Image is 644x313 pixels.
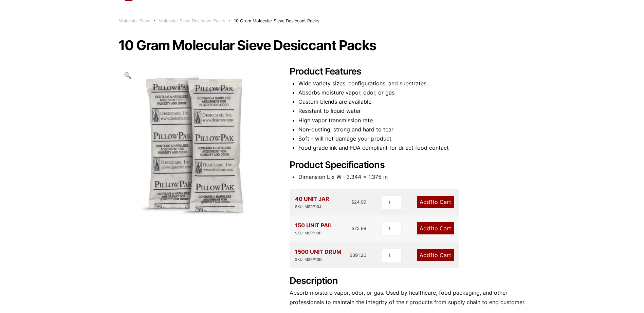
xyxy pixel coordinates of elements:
h2: Product Features [290,66,526,77]
a: View full-screen image gallery [118,66,137,85]
div: SKU: MSPP10D [295,256,342,263]
span: : [229,18,231,23]
li: Wide variety sizes, configurations, and substrates [298,79,526,88]
a: Molecular Sieve Desiccant Packs [159,18,225,23]
li: Dimension L x W : 3.344 x 1.375 in [298,172,526,182]
li: Non-dusting, strong and hard to tear [298,125,526,134]
h2: Product Specifications [290,160,526,171]
span: 🔍 [124,71,132,79]
h1: 10 Gram Molecular Sieve Desiccant Packs [118,38,526,53]
span: 1 [430,225,433,232]
h2: Description [290,275,526,287]
bdi: 75.99 [352,226,366,231]
bdi: 391.20 [350,252,366,258]
span: $ [351,199,354,205]
span: $ [352,226,354,231]
span: : [154,18,155,23]
span: 10 Gram Molecular Sieve Desiccant Packs [234,18,319,23]
div: 1500 UNIT DRUM [295,247,342,263]
div: SKU: MSPP10J [295,204,329,210]
li: Soft - will not damage your product [298,134,526,143]
span: $ [350,252,352,258]
div: SKU: MSPP10P [295,230,332,236]
li: Custom blends are available [298,97,526,106]
span: 1 [430,199,433,205]
div: 150 UNIT PAIL [295,221,332,236]
li: High vapor transmission rate [298,116,526,125]
a: Add1to Cart [417,249,454,261]
li: Resistant to liquid water [298,106,526,116]
li: Absorbs moisture vapor, odor, or gas [298,88,526,97]
bdi: 24.99 [351,199,366,205]
a: Add1to Cart [417,222,454,234]
p: Absorb moisture vapor, odor, or gas. Used by healthcare, food packaging, and other professionals ... [290,288,526,307]
span: 1 [430,252,433,258]
li: Food grade ink and FDA compliant for direct food contact [298,143,526,152]
a: Molecular Sieve [118,18,150,23]
div: 40 UNIT JAR [295,194,329,210]
a: Add1to Cart [417,196,454,208]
